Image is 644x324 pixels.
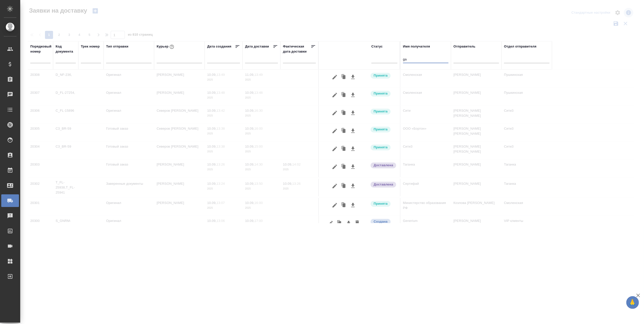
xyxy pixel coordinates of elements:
span: 🙏 [628,297,637,308]
div: Документы доставлены, фактическая дата доставки проставиться автоматически [370,181,397,188]
div: Новая заявка, еще не передана в работу [370,218,397,225]
div: Курьер назначен [370,144,397,151]
button: Редактировать [330,200,339,210]
button: Удалить [353,218,362,228]
button: Скачать [349,181,357,191]
button: Клонировать [339,72,349,82]
div: Курьер [157,43,175,50]
button: Скачать [349,108,357,118]
button: Клонировать [339,162,349,172]
div: Дата доставки [245,44,269,49]
button: Клонировать [339,90,349,100]
button: Скачать [349,162,357,172]
p: Принята [374,127,388,132]
button: Редактировать [330,108,339,118]
button: Клонировать [339,108,349,118]
button: Редактировать [330,72,339,82]
div: Курьер назначен [370,126,397,133]
div: Курьер назначен [370,200,397,207]
button: Редактировать [326,218,335,228]
div: Тип отправки [106,44,128,49]
button: Клонировать [335,218,344,228]
div: Курьер назначен [370,72,397,79]
button: Скачать [349,126,357,136]
button: Скачать [349,72,357,82]
button: Редактировать [330,144,339,154]
p: Принята [374,145,388,150]
div: Статус [371,44,383,49]
div: Документы доставлены, фактическая дата доставки проставиться автоматически [370,162,397,169]
p: Доставлена [374,182,393,187]
p: Принята [374,109,388,114]
p: Принята [374,73,388,78]
div: Курьер назначен [370,108,397,115]
button: Редактировать [330,181,339,191]
div: Порядковый номер [30,44,52,54]
button: Скачать [349,144,357,154]
p: Доставлена [374,163,393,168]
button: Скачать [349,200,357,210]
button: 🙏 [626,296,639,309]
button: При выборе курьера статус заявки автоматически поменяется на «Принята» [169,43,175,50]
div: Отдел отправителя [504,44,536,49]
div: Трек номер [81,44,100,49]
div: Фактическая дата доставки [283,44,311,54]
p: Принята [374,201,388,206]
button: Редактировать [330,162,339,172]
button: Клонировать [339,200,349,210]
button: Клонировать [339,181,349,191]
button: Редактировать [330,126,339,136]
div: Имя получателя [403,44,430,49]
button: Клонировать [339,126,349,136]
p: Принята [374,91,388,96]
div: Код документа [56,44,76,54]
div: Отправитель [454,44,475,49]
p: Создана [374,219,388,224]
button: Клонировать [339,144,349,154]
div: Дата создания [207,44,231,49]
button: Скачать [344,218,353,228]
button: Скачать [349,90,357,100]
div: Курьер назначен [370,90,397,97]
button: Редактировать [330,90,339,100]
